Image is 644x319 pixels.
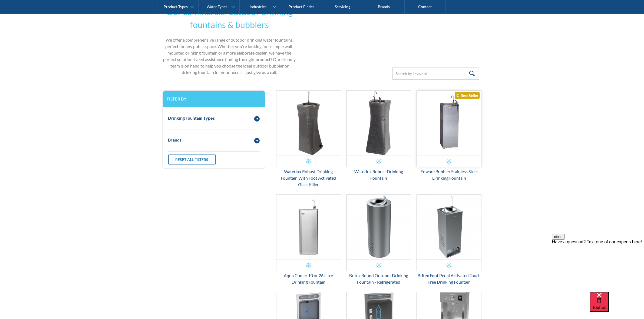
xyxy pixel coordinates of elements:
a: Reset all filters [168,155,216,164]
div: Water Types [207,4,227,9]
img: Waterlux Robust Drinking Fountain [347,91,411,156]
div: Best Seller [455,92,480,99]
h3: Filter by [167,96,261,101]
img: Aqua Cooler 10 or 26 Litre Drinking Fountain [276,195,341,260]
img: Enware Bubbler Stainless Steel Drinking Fountain [417,91,481,156]
a: Waterlux Robust Drinking Fountain With Foot Activated Glass FillerWaterlux Robust Drinking Founta... [276,90,341,188]
a: Waterlux Robust Drinking FountainWaterlux Robust Drinking Fountain [346,90,411,181]
input: Search by keyword [392,68,479,80]
div: Britex Foot Pedal Activated Touch Free Drinking Fountain [417,272,481,285]
a: Britex Foot Pedal Activated Touch Free Drinking FountainBritex Foot Pedal Activated Touch Free Dr... [417,194,481,285]
iframe: podium webchat widget bubble [590,292,644,319]
div: Waterlux Robust Drinking Fountain [346,168,411,181]
div: Aqua Cooler 10 or 26 Litre Drinking Fountain [276,272,341,285]
div: Enware Bubbler Stainless Steel Drinking Fountain [417,168,481,181]
img: Britex Round Outdoor Drinking Fountain - Refrigerated [347,195,411,260]
h2: Our commercial outdoor drinking fountains & bubblers [163,5,297,31]
a: Aqua Cooler 10 or 26 Litre Drinking FountainAqua Cooler 10 or 26 Litre Drinking Fountain [276,194,341,285]
div: Drinking Fountain Types [168,115,215,121]
a: Enware Bubbler Stainless Steel Drinking FountainBest SellerEnware Bubbler Stainless Steel Drinkin... [417,90,481,181]
div: Brands [168,137,182,143]
a: Britex Round Outdoor Drinking Fountain - Refrigerated Britex Round Outdoor Drinking Fountain - Re... [346,194,411,285]
div: Product Types [164,4,188,9]
p: We offer a comprehensive range of outdoor drinking water fountains, perfect for any public space.... [163,37,297,76]
img: Waterlux Robust Drinking Fountain With Foot Activated Glass Filler [276,91,341,156]
div: Britex Round Outdoor Drinking Fountain - Refrigerated [346,272,411,285]
iframe: podium webchat widget prompt [552,234,644,299]
div: Waterlux Robust Drinking Fountain With Foot Activated Glass Filler [276,168,341,188]
div: Industries [250,4,266,9]
img: Britex Foot Pedal Activated Touch Free Drinking Fountain [417,195,481,260]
